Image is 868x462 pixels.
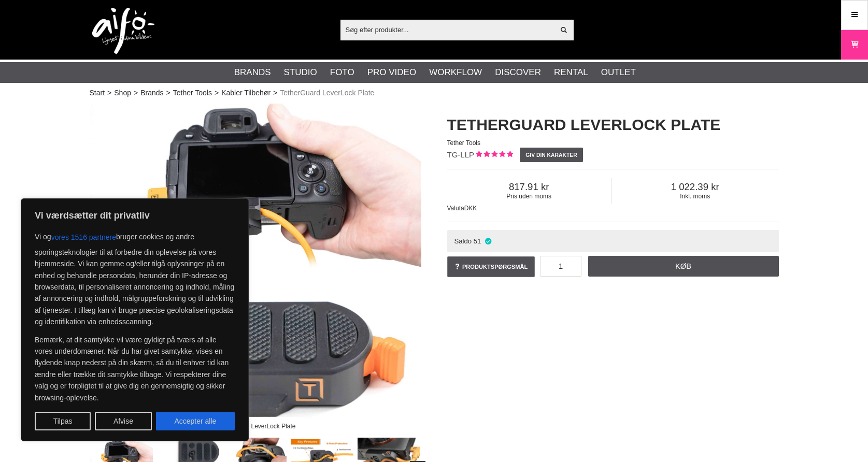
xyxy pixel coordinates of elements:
input: Søg efter produkter... [340,22,554,37]
span: > [107,88,111,98]
span: Pris uden moms [447,193,611,200]
span: Inkl. moms [611,193,779,200]
span: 51 [474,237,481,245]
span: 1 022.39 [611,181,779,193]
span: > [166,88,170,98]
span: TG-LLP [447,150,475,159]
i: På lager [483,237,492,245]
a: Køb [588,256,779,277]
a: Foto [330,66,354,79]
a: Giv din karakter [520,148,583,162]
span: Valuta [447,205,464,212]
button: vores 1516 partnere [51,228,116,247]
div: Vi værdsætter dit privatliv [21,198,249,441]
a: Workflow [429,66,482,79]
img: logo.png [92,8,154,54]
a: Discover [495,66,541,79]
div: TetherGuard LeverLock Plate [206,417,304,435]
a: Pro Video [367,66,416,79]
div: Kundebed&#248;mmelse: 5.00 [474,150,513,161]
span: > [215,88,219,98]
span: > [273,88,277,98]
button: Tilpas [35,412,91,430]
p: Vi og bruger cookies og andre sporingsteknologier til at forbedre din oplevelse på vores hjemmesi... [35,228,235,328]
a: Outlet [601,66,636,79]
a: Brands [234,66,271,79]
span: Saldo [454,237,472,245]
span: TetherGuard LeverLock Plate [280,88,374,98]
span: 817.91 [447,181,611,193]
span: > [134,88,138,98]
a: Shop [114,88,131,98]
p: Bemærk, at dit samtykke vil være gyldigt på tværs af alle vores underdomæner. Når du har givet sa... [35,334,235,403]
button: Afvise [95,412,152,430]
img: TetherGuard LeverLock Plate [90,104,421,435]
a: Rental [554,66,588,79]
a: Start [90,88,105,98]
a: Studio [284,66,317,79]
a: Tether Tools [173,88,212,98]
span: DKK [464,205,477,212]
a: Brands [140,88,163,98]
a: Kabler Tilbehør [221,88,271,98]
h1: TetherGuard LeverLock Plate [447,114,779,136]
a: Produktspørgsmål [447,256,535,277]
p: Vi værdsætter dit privatliv [35,209,235,222]
button: Accepter alle [156,412,235,430]
span: Tether Tools [447,139,480,147]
